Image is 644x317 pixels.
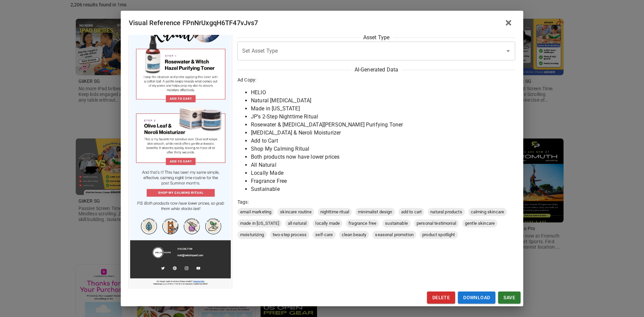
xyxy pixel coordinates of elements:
[251,113,515,121] li: JP's 2-Step Nighttime Ritual
[339,231,369,238] span: clean beauty
[382,220,411,227] span: sustainable
[285,220,310,227] span: all natural
[251,137,515,145] li: Add to Cart
[251,121,515,129] li: Rosewater & [MEDICAL_DATA][PERSON_NAME] Purifying Toner
[251,153,515,161] li: Both products now have lower prices
[351,66,401,74] span: AI-Generated Data
[398,209,425,215] span: add to cart
[251,177,515,185] li: Fragrance Free
[458,292,495,304] a: Download
[251,129,515,137] li: [MEDICAL_DATA] & Neroli Moisturizer
[355,209,395,215] span: minimalist design
[237,220,282,227] span: made in [US_STATE]
[237,199,515,205] p: Tags:
[237,209,274,215] span: email marketing
[428,209,465,215] span: natural products
[251,145,515,153] li: Shop My Calming Ritual
[468,209,507,215] span: calming skincare
[372,231,416,238] span: seasonal promotion
[277,209,314,215] span: skincare routine
[251,161,515,169] li: All Natural
[462,220,497,227] span: gentle skincare
[427,292,455,304] button: Delete
[251,185,515,193] li: Sustainable
[251,97,515,105] li: Natural [MEDICAL_DATA]
[360,34,393,42] span: Asset Type
[237,231,267,238] span: moisturizing
[414,220,459,227] span: personal testimonial
[313,231,335,238] span: self-care
[346,220,379,227] span: fragrance free
[313,220,342,227] span: locally made
[420,231,458,238] span: product spotlight
[121,11,523,35] h2: Visual Reference FPnNrUxgqH6TF47vJvs7
[503,46,513,56] button: Open
[498,292,521,304] button: Save
[270,231,309,238] span: two-step process
[251,89,515,97] li: HELIO
[237,76,515,83] p: Ad Copy:
[251,169,515,177] li: Locally Made
[251,105,515,113] li: Made in [US_STATE]
[318,209,352,215] span: nighttime ritual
